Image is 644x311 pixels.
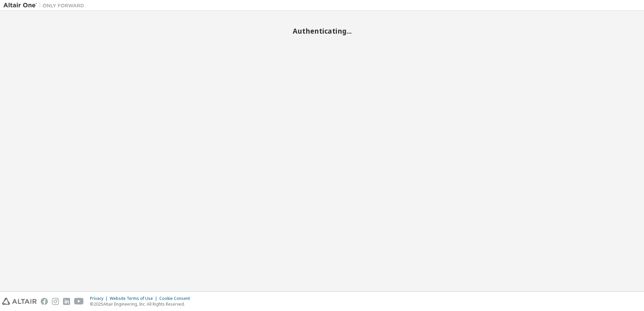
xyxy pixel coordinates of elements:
[41,298,48,305] img: facebook.svg
[74,298,84,305] img: youtube.svg
[3,2,88,9] img: Altair One
[159,296,194,301] div: Cookie Consent
[2,298,37,305] img: altair_logo.svg
[90,301,194,307] p: © 2025 Altair Engineering, Inc. All Rights Reserved.
[3,27,641,35] h2: Authenticating...
[52,298,59,305] img: instagram.svg
[63,298,70,305] img: linkedin.svg
[90,296,110,301] div: Privacy
[110,296,159,301] div: Website Terms of Use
